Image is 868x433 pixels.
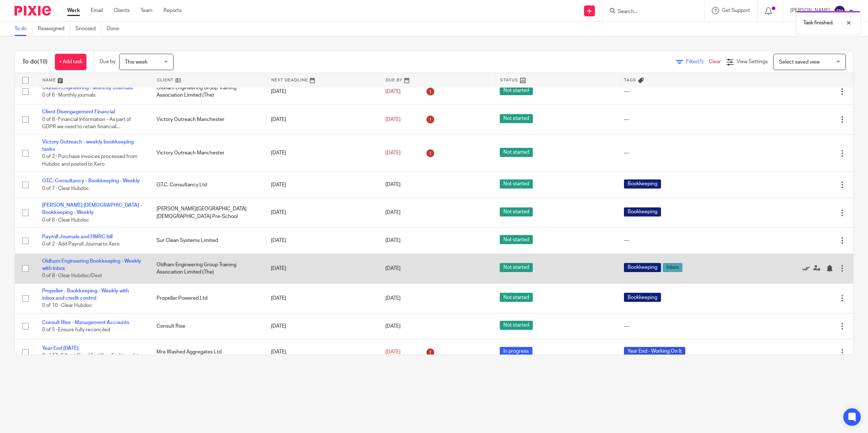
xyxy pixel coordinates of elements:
[500,114,533,123] span: Not started
[264,134,378,172] td: [DATE]
[38,22,70,36] a: Reassigned
[624,179,661,189] span: Bookkeeping
[149,254,264,283] td: Oldham Engineering Group Training Association Limited (The)
[385,266,401,271] span: [DATE]
[42,109,115,114] a: Client Disengagement Financial
[91,7,103,14] a: Email
[779,60,820,65] span: Select saved view
[385,324,401,329] span: [DATE]
[42,346,78,351] a: Year End [DATE]
[149,313,264,339] td: Consult Rise
[42,288,129,301] a: Propeller - Bookkeeping - Weekly with inbox and credit control
[37,59,48,65] span: (18)
[42,259,141,271] a: Oldham Engineering Bookkeeping - Weekly with inbox
[55,54,86,70] a: + Add task
[500,263,533,272] span: Not started
[42,203,142,215] a: [PERSON_NAME] [DEMOGRAPHIC_DATA] - Bookkeeping - Weekly
[264,172,378,198] td: [DATE]
[125,60,147,65] span: This week
[264,339,378,365] td: [DATE]
[698,59,703,64] span: (1)
[149,228,264,254] td: Sur Clean Systems Limited
[686,59,709,64] span: Filter
[500,347,532,356] span: In progress
[709,59,721,64] a: Clear
[500,321,533,330] span: Not started
[624,237,731,244] div: ---
[67,7,80,14] a: Work
[42,154,137,167] span: 0 of 2 · Purchase invoices processed from Hubdoc and posted to Xero
[42,234,113,239] a: Payroll Journals and HMRC bill
[149,198,264,227] td: [PERSON_NAME][GEOGRAPHIC_DATA][DEMOGRAPHIC_DATA] Pre-School
[264,313,378,339] td: [DATE]
[76,22,101,36] a: Snoozed
[149,105,264,134] td: Victory Outreach Manchester
[385,182,401,187] span: [DATE]
[385,117,401,122] span: [DATE]
[500,235,533,244] span: Not started
[803,19,833,27] p: Task finished.
[15,6,51,16] img: Pixie
[114,7,130,14] a: Clients
[264,105,378,134] td: [DATE]
[42,93,96,98] span: 0 of 6 · Monthly journals
[500,86,533,95] span: Not started
[624,116,731,123] div: ---
[264,198,378,227] td: [DATE]
[42,327,110,332] span: 0 of 5 · Ensure fully reconciled
[663,263,682,272] span: Inbox
[42,242,119,247] span: 0 of 2 · Add Payroll Journal to Xero
[264,228,378,254] td: [DATE]
[149,78,264,104] td: Oldham Engineering Group Training Association Limited (The)
[500,207,533,216] span: Not started
[42,303,92,308] span: 0 of 10 · Clear Hubdoc
[264,283,378,313] td: [DATE]
[107,22,125,36] a: Done
[624,293,661,302] span: Bookkeeping
[624,263,661,272] span: Bookkeeping
[42,273,102,278] span: 0 of 8 · Clear Hubdoc/Dext
[385,296,401,301] span: [DATE]
[624,149,731,157] div: ---
[385,349,401,355] span: [DATE]
[42,139,134,152] a: Victory Outreach - weekly bookkeeping tasks
[42,117,131,130] span: 0 of 8 · Financial Information - As part of GDPR we need to retain financial...
[385,150,401,155] span: [DATE]
[42,353,142,359] span: 3 of 17 · Fill out Simplified Year End template
[42,178,140,183] a: O.T.C. Consultancy - Bookkeeping - Weekly
[42,320,129,325] a: Consult Rise - Management Accounts
[385,210,401,215] span: [DATE]
[42,186,89,191] span: 0 of 7 · Clear Hubdoc
[100,58,115,65] p: Due by
[802,265,813,272] a: Mark as done
[624,88,731,95] div: ---
[22,58,48,66] h1: To do
[737,59,768,64] span: View Settings
[624,207,661,216] span: Bookkeeping
[42,85,133,90] a: Oldham Engineering - Monthly Journals
[149,339,264,365] td: Mre Washed Aggregates Ltd
[42,218,89,223] span: 0 of 6 · Clear Hubdoc
[264,254,378,283] td: [DATE]
[624,347,685,356] span: Year End - Working On It
[500,293,533,302] span: Not started
[500,179,533,189] span: Not started
[149,172,264,198] td: O.T.C. Consultancy Ltd
[624,323,731,330] div: ---
[149,134,264,172] td: Victory Outreach Manchester
[500,148,533,157] span: Not started
[141,7,153,14] a: Team
[385,238,401,243] span: [DATE]
[15,22,32,36] a: To do
[624,78,636,82] span: Tags
[385,89,401,94] span: [DATE]
[149,283,264,313] td: Propeller Powered Ltd
[264,78,378,104] td: [DATE]
[834,5,845,17] img: svg%3E
[163,7,182,14] a: Reports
